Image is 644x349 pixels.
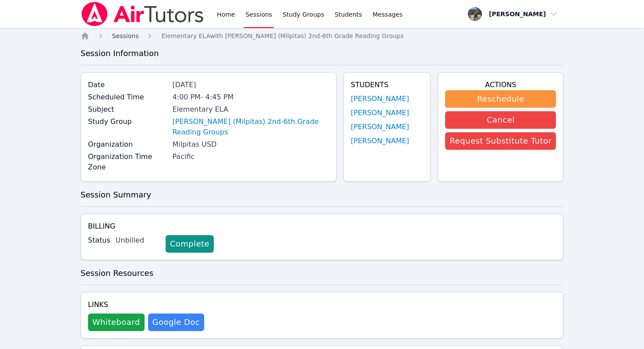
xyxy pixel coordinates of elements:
button: Cancel [445,111,556,129]
div: Pacific [172,152,329,162]
h4: Links [88,300,204,310]
label: Scheduled Time [88,92,167,102]
label: Study Group [88,116,167,127]
div: Unbilled [116,235,159,246]
button: Whiteboard [88,314,145,331]
button: Reschedule [445,90,556,108]
h3: Session Resources [81,267,564,279]
h4: Actions [445,80,556,90]
button: Request Substitute Tutor [445,132,556,150]
span: Sessions [112,32,139,39]
a: [PERSON_NAME] [351,94,409,104]
div: Elementary ELA [172,104,329,115]
label: Date [88,80,167,90]
label: Subject [88,104,167,115]
span: Elementary ELA with [PERSON_NAME] (Milpitas) 2nd-6th Grade Reading Groups [161,32,403,39]
a: [PERSON_NAME] [351,136,409,146]
label: Organization [88,139,167,150]
span: Messages [372,10,403,19]
div: Milpitas USD [172,139,329,150]
a: Elementary ELAwith [PERSON_NAME] (Milpitas) 2nd-6th Grade Reading Groups [161,32,403,40]
h3: Session Summary [81,189,564,201]
h4: Billing [88,221,556,232]
label: Organization Time Zone [88,152,167,173]
a: [PERSON_NAME] [351,108,409,118]
a: Sessions [112,32,139,40]
h4: Students [351,80,424,90]
a: Complete [166,235,214,253]
a: [PERSON_NAME] (Milpitas) 2nd-6th Grade Reading Groups [172,116,329,137]
label: Status [88,235,110,246]
img: Air Tutors [81,2,205,26]
nav: Breadcrumb [81,32,564,40]
div: 4:00 PM - 4:45 PM [172,92,329,102]
div: [DATE] [172,80,329,90]
h3: Session Information [81,47,564,60]
a: Google Doc [148,314,204,331]
a: [PERSON_NAME] [351,122,409,132]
